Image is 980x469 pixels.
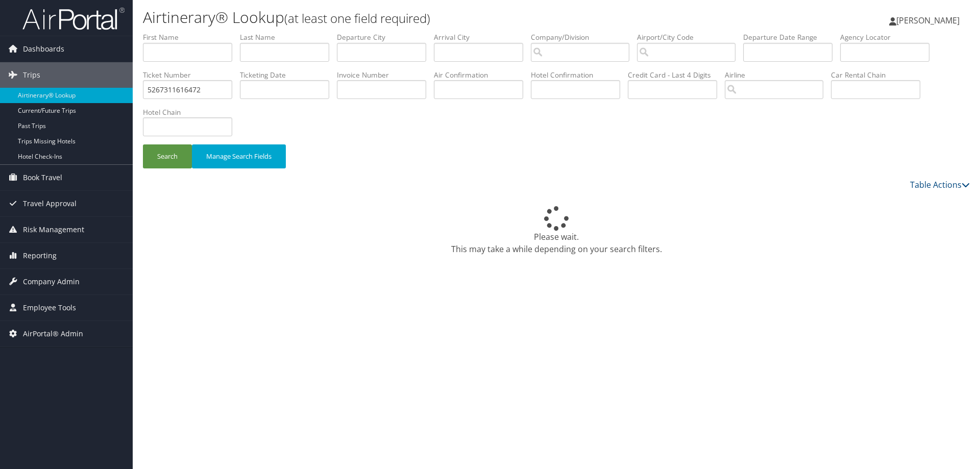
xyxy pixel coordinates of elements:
small: (at least one field required) [284,10,430,27]
span: Book Travel [23,165,62,190]
span: Trips [23,62,40,88]
span: AirPortal® Admin [23,321,83,347]
span: Reporting [23,243,57,268]
h1: Airtinerary® Lookup [143,7,694,28]
label: Ticketing Date [240,70,337,80]
label: Car Rental Chain [831,70,928,80]
label: Agency Locator [840,32,937,42]
button: Search [143,144,192,168]
a: Table Actions [910,179,970,190]
label: Credit Card - Last 4 Digits [628,70,725,80]
label: Departure City [337,32,434,42]
div: Please wait. This may take a while depending on your search filters. [143,206,970,255]
span: Risk Management [23,217,84,242]
button: Manage Search Fields [192,144,286,168]
span: Travel Approval [23,191,77,216]
label: First Name [143,32,240,42]
span: Company Admin [23,269,80,294]
label: Ticket Number [143,70,240,80]
label: Company/Division [531,32,637,42]
label: Airline [725,70,831,80]
label: Departure Date Range [743,32,840,42]
span: [PERSON_NAME] [896,15,960,26]
label: Last Name [240,32,337,42]
label: Hotel Confirmation [531,70,628,80]
a: [PERSON_NAME] [889,5,970,36]
label: Hotel Chain [143,107,240,117]
span: Employee Tools [23,295,76,320]
span: Dashboards [23,36,64,62]
label: Arrival City [434,32,531,42]
label: Invoice Number [337,70,434,80]
img: airportal-logo.png [22,7,125,31]
label: Air Confirmation [434,70,531,80]
label: Airport/City Code [637,32,743,42]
